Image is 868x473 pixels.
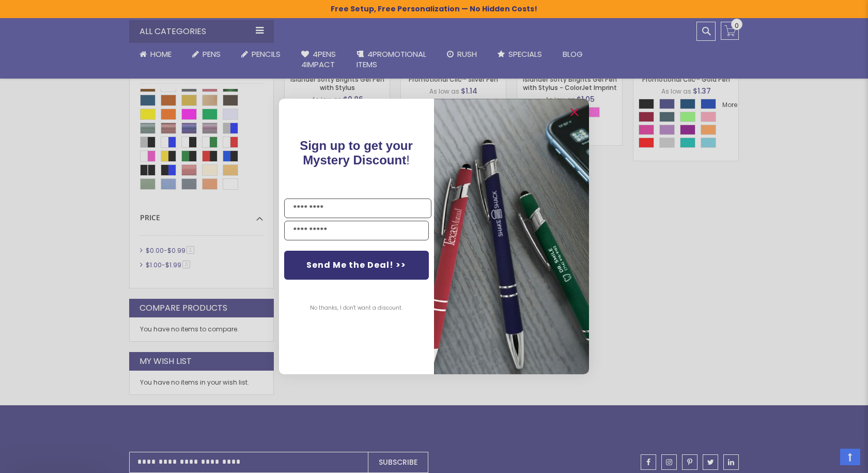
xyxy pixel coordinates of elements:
img: pop-up-image [434,99,589,374]
button: Send Me the Deal! >> [284,251,429,280]
span: ! [300,139,413,167]
button: Close dialog [566,104,583,120]
button: No thanks, I don't want a discount. [305,295,408,321]
span: Sign up to get your Mystery Discount [300,139,413,167]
